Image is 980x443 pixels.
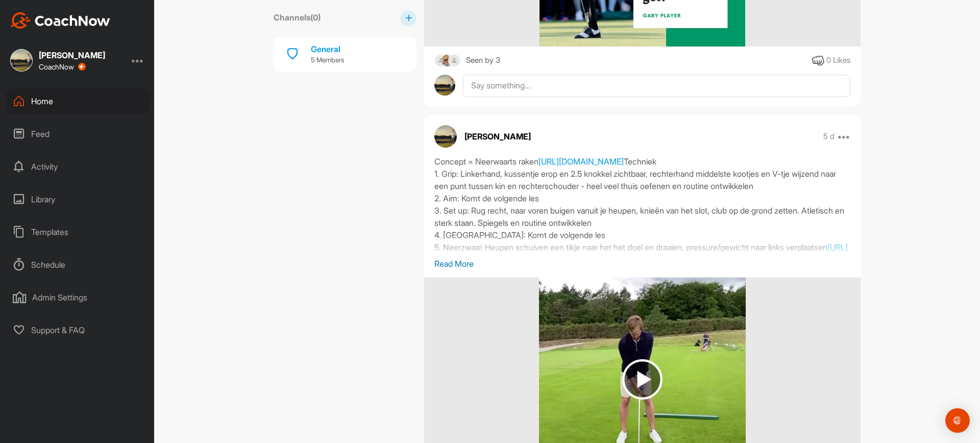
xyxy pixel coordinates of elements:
[538,156,624,167] a: [URL][DOMAIN_NAME]
[6,317,150,343] div: Support & FAQ
[434,155,850,258] div: Concept = Neerwaarts raken Techniek 1. Grip: Linkerhand, kussentje erop en 2.5 knokkel zichtbaar,...
[311,43,344,55] div: General
[6,186,150,212] div: Library
[39,51,105,59] div: [PERSON_NAME]
[434,54,447,67] img: square_default-ef6cabf814de5a2bf16c804365e32c732080f9872bdf737d349900a9daf73cf9.png
[466,54,500,67] div: Seen by 3
[448,54,461,67] img: square_default-ef6cabf814de5a2bf16c804365e32c732080f9872bdf737d349900a9daf73cf9.png
[434,125,457,148] img: avatar
[10,49,33,72] img: square_9a2f47b6fabe5c3e6d7c00687b59be2d.jpg
[39,63,86,71] div: CoachNow
[945,408,970,433] div: Open Intercom Messenger
[441,54,454,67] img: square_d507a72295c6cbb4a68c54566d72d34a.jpg
[823,131,835,142] p: 5 d
[826,55,850,66] div: 0 Likes
[434,75,455,96] img: avatar
[622,359,663,400] img: play
[311,55,344,65] p: 5 Members
[6,252,150,277] div: Schedule
[6,285,150,310] div: Admin Settings
[10,12,110,29] img: CoachNow
[274,11,321,24] label: Channels ( 0 )
[6,88,150,114] div: Home
[6,219,150,245] div: Templates
[6,121,150,147] div: Feed
[6,154,150,179] div: Activity
[464,130,531,143] p: [PERSON_NAME]
[434,258,850,270] p: Read More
